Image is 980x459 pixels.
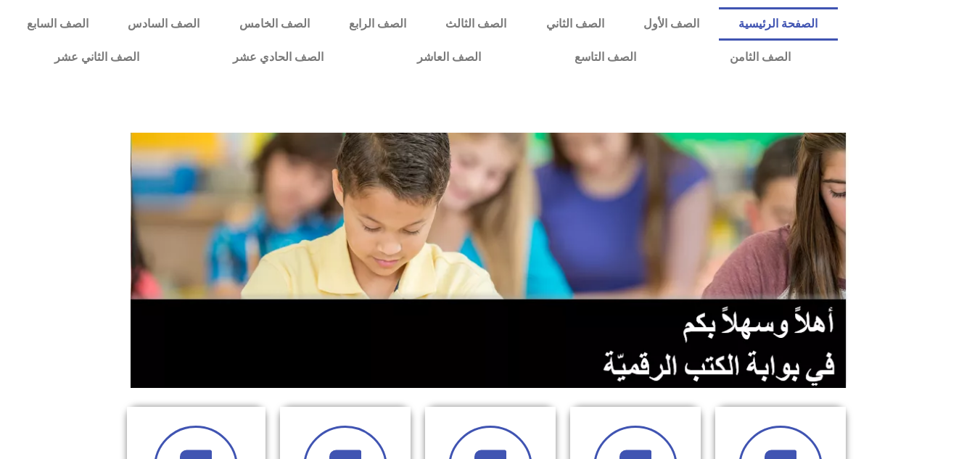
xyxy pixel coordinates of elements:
[186,41,370,74] a: الصف الحادي عشر
[108,7,219,41] a: الصف السادس
[527,41,683,74] a: الصف التاسع
[220,7,329,41] a: الصف الخامس
[7,7,108,41] a: الصف السابع
[329,7,426,41] a: الصف الرابع
[527,7,624,41] a: الصف الثاني
[624,7,719,41] a: الصف الأول
[719,7,837,41] a: الصفحة الرئيسية
[7,41,186,74] a: الصف الثاني عشر
[370,41,527,74] a: الصف العاشر
[683,41,837,74] a: الصف الثامن
[426,7,526,41] a: الصف الثالث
